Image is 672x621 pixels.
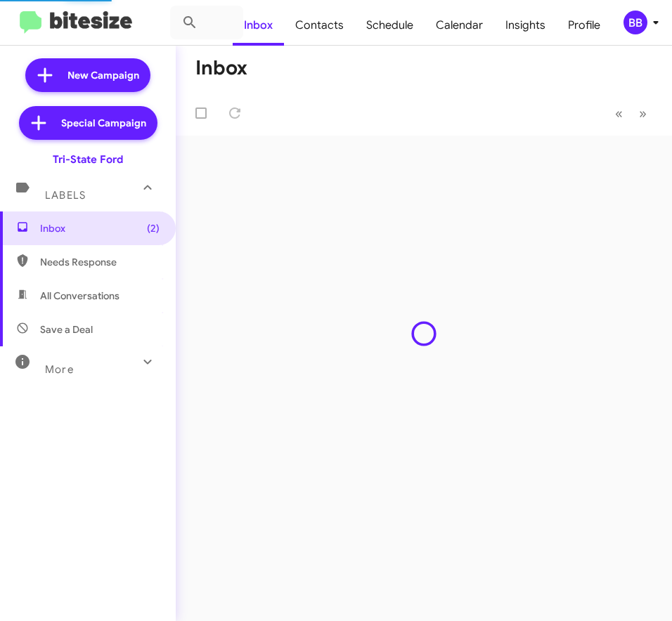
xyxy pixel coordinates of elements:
[284,5,355,46] a: Contacts
[557,5,612,46] a: Profile
[494,5,557,46] a: Insights
[615,105,623,122] span: «
[612,11,657,34] button: BB
[53,152,123,166] div: Tri-State Ford
[631,99,655,128] button: Next
[19,106,157,140] a: Special Campaign
[40,289,119,303] span: All Conversations
[61,116,146,130] span: Special Campaign
[40,221,160,235] span: Inbox
[607,99,655,128] nav: Page navigation example
[639,105,647,122] span: »
[40,322,93,336] span: Save a Deal
[195,57,247,79] h1: Inbox
[233,5,284,46] a: Inbox
[67,68,139,82] span: New Campaign
[170,6,243,39] input: Search
[355,5,425,46] a: Schedule
[425,5,494,46] a: Calendar
[45,363,74,376] span: More
[147,221,160,235] span: (2)
[25,58,150,92] a: New Campaign
[40,255,160,269] span: Needs Response
[623,11,647,34] div: BB
[45,189,86,202] span: Labels
[607,99,631,128] button: Previous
